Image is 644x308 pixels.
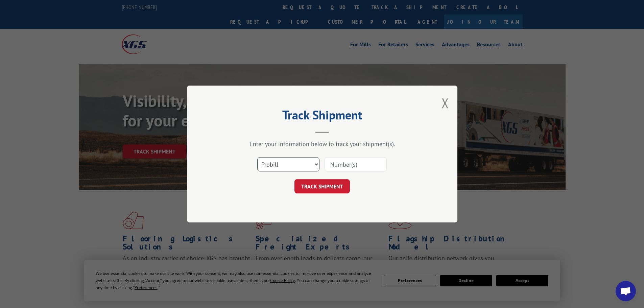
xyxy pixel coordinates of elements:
[442,94,449,112] button: Close modal
[221,140,424,148] div: Enter your information below to track your shipment(s).
[221,110,424,123] h2: Track Shipment
[616,281,636,301] div: Open chat
[325,157,387,171] input: Number(s)
[294,179,350,193] button: TRACK SHIPMENT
